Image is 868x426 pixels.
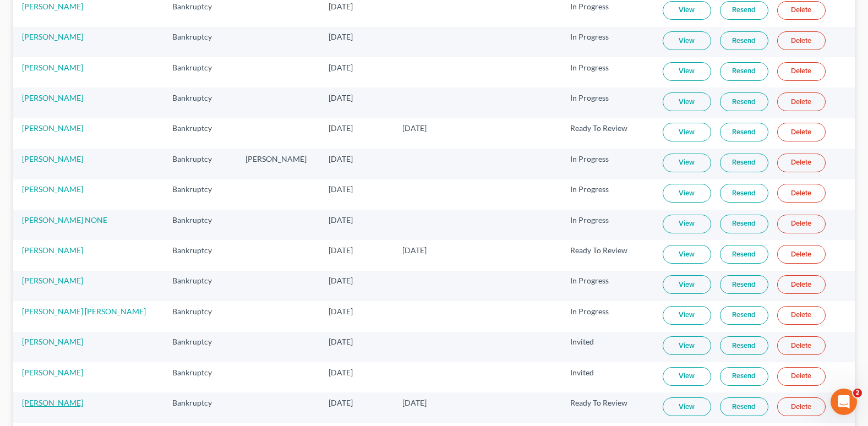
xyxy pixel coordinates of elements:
td: Bankruptcy [163,271,237,301]
td: In Progress [561,27,654,57]
a: [PERSON_NAME] NONE [22,215,107,225]
td: Invited [561,362,654,392]
a: Resend [720,275,768,294]
span: [DATE] [329,154,353,163]
span: [DATE] [402,398,427,407]
a: Delete [777,1,826,20]
a: [PERSON_NAME] [22,398,83,407]
a: View [663,1,711,20]
span: [DATE] [329,276,353,285]
a: View [663,245,711,264]
span: [DATE] [329,184,353,194]
span: [DATE] [329,32,353,41]
td: Bankruptcy [163,149,237,179]
a: Delete [777,215,826,233]
td: In Progress [561,149,654,179]
a: View [663,184,711,203]
a: Delete [777,31,826,50]
td: Ready To Review [561,118,654,149]
a: View [663,397,711,416]
td: In Progress [561,179,654,210]
td: [PERSON_NAME] [237,149,320,179]
a: View [663,306,711,325]
a: View [663,275,711,294]
td: Bankruptcy [163,210,237,240]
a: View [663,62,711,81]
a: [PERSON_NAME] [22,123,83,133]
a: Delete [777,92,826,111]
td: Bankruptcy [163,118,237,149]
span: [DATE] [402,123,427,133]
a: View [663,123,711,141]
a: [PERSON_NAME] [22,276,83,285]
span: [DATE] [329,123,353,133]
a: View [663,154,711,172]
td: In Progress [561,301,654,331]
td: Bankruptcy [163,57,237,88]
a: Resend [720,367,768,386]
a: View [663,92,711,111]
a: View [663,215,711,233]
td: In Progress [561,210,654,240]
span: [DATE] [329,63,353,72]
a: [PERSON_NAME] [22,32,83,41]
a: Resend [720,154,768,172]
a: Delete [777,275,826,294]
a: View [663,336,711,355]
a: [PERSON_NAME] [22,368,83,377]
a: [PERSON_NAME] [22,154,83,163]
span: [DATE] [329,215,353,225]
span: 2 [853,389,862,397]
a: Resend [720,62,768,81]
td: Bankruptcy [163,332,237,362]
a: [PERSON_NAME] [22,63,83,72]
a: Resend [720,92,768,111]
a: Resend [720,245,768,264]
td: Bankruptcy [163,27,237,57]
td: Ready To Review [561,392,654,423]
a: Resend [720,397,768,416]
a: [PERSON_NAME] [22,93,83,102]
iframe: Intercom live chat [831,389,857,415]
a: Delete [777,62,826,81]
a: Delete [777,184,826,203]
span: [DATE] [402,245,427,255]
span: [DATE] [329,337,353,346]
td: Bankruptcy [163,362,237,392]
a: Delete [777,154,826,172]
a: Delete [777,306,826,325]
a: Resend [720,184,768,203]
td: Bankruptcy [163,392,237,423]
a: Resend [720,1,768,20]
span: [DATE] [329,245,353,255]
a: Resend [720,31,768,50]
span: [DATE] [329,93,353,102]
a: [PERSON_NAME] [22,337,83,346]
a: View [663,31,711,50]
a: [PERSON_NAME] [22,245,83,255]
a: Resend [720,215,768,233]
a: View [663,367,711,386]
td: In Progress [561,271,654,301]
span: [DATE] [329,2,353,11]
a: Delete [777,336,826,355]
td: In Progress [561,57,654,88]
td: Bankruptcy [163,179,237,210]
td: Bankruptcy [163,88,237,118]
a: Resend [720,306,768,325]
td: In Progress [561,88,654,118]
span: [DATE] [329,307,353,316]
a: Delete [777,397,826,416]
a: [PERSON_NAME] [PERSON_NAME] [22,307,146,316]
span: [DATE] [329,398,353,407]
a: [PERSON_NAME] [22,2,83,11]
td: Invited [561,332,654,362]
td: Bankruptcy [163,240,237,270]
a: Delete [777,123,826,141]
span: [DATE] [329,368,353,377]
td: Ready To Review [561,240,654,270]
td: Bankruptcy [163,301,237,331]
a: Delete [777,367,826,386]
a: [PERSON_NAME] [22,184,83,194]
a: Resend [720,123,768,141]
